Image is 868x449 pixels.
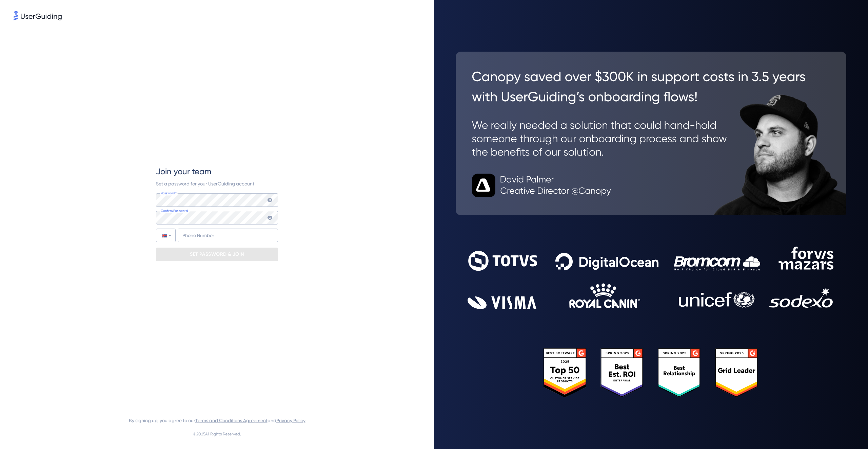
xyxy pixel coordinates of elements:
span: Join your team [156,166,211,177]
span: By signing up, you agree to our and [129,416,305,425]
a: Privacy Policy [276,418,305,423]
span: Set a password for your UserGuiding account [156,181,254,186]
a: Terms and Conditions Agreement [195,418,268,423]
img: 26c0aa7c25a843aed4baddd2b5e0fa68.svg [456,52,846,215]
input: Phone Number [178,229,278,242]
p: SET PASSWORD & JOIN [190,249,244,260]
div: Iceland: + 354 [156,229,175,242]
span: © 2025 All Rights Reserved. [193,430,241,438]
img: 9302ce2ac39453076f5bc0f2f2ca889b.svg [468,247,835,309]
img: 25303e33045975176eb484905ab012ff.svg [544,348,758,397]
img: 8faab4ba6bc7696a72372aa768b0286c.svg [14,11,62,20]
